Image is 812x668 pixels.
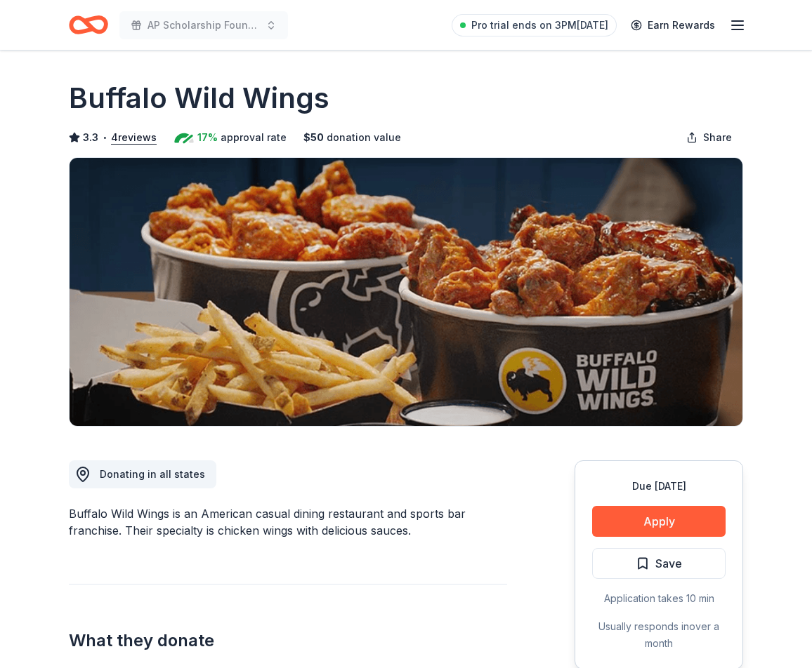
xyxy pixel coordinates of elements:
button: Share [675,123,743,152]
div: Usually responds in over a month [592,618,726,652]
div: Application takes 10 min [592,590,726,607]
span: Donating in all states [100,468,205,480]
span: 3.3 [83,129,98,146]
img: Image for Buffalo Wild Wings [70,158,742,426]
button: AP Scholarship Foundation Casino Night & Silent Auction [119,11,288,39]
span: $ 50 [303,129,324,146]
span: donation value [327,129,401,146]
h1: Buffalo Wild Wings [69,79,329,118]
span: 17% [197,129,218,146]
h2: What they donate [69,629,507,652]
button: Save [592,548,726,579]
button: Apply [592,506,726,537]
span: approval rate [221,129,287,146]
div: Due [DATE] [592,478,726,495]
a: Pro trial ends on 3PM[DATE] [452,14,617,36]
span: • [103,132,107,143]
div: Buffalo Wild Wings is an American casual dining restaurant and sports bar franchise. Their specia... [69,505,507,539]
span: Pro trial ends on 3PM[DATE] [471,17,608,34]
span: AP Scholarship Foundation Casino Night & Silent Auction [148,17,260,34]
a: Earn Rewards [622,13,723,38]
a: Home [69,8,108,41]
span: Save [655,554,682,573]
button: 4reviews [111,129,157,146]
span: Share [703,129,732,146]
